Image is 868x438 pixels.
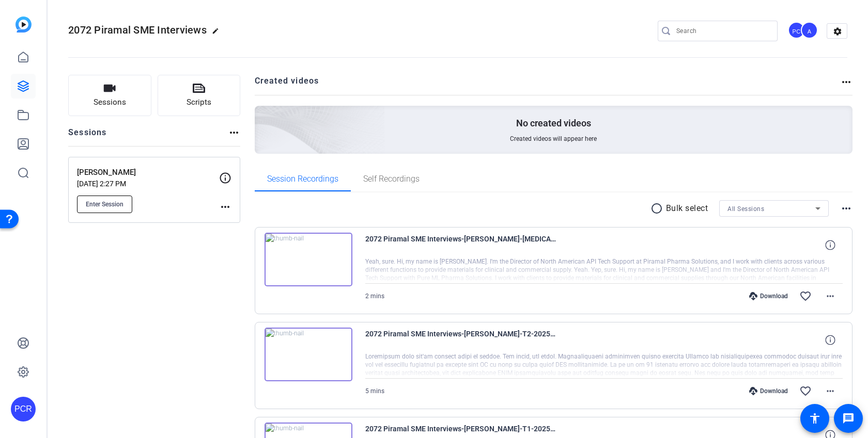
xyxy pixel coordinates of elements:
[212,27,224,40] mat-icon: edit
[650,202,666,215] mat-icon: radio_button_unchecked
[139,4,385,228] img: Creted videos background
[68,126,107,146] h2: Sessions
[827,24,848,39] mat-icon: settings
[365,328,556,352] span: 2072 Piramal SME Interviews-[PERSON_NAME]-T2-2025-09-23-13-51-55-145-0
[265,328,352,381] img: thumb-nail
[666,202,708,215] p: Bulk select
[799,290,812,302] mat-icon: favorite_border
[727,205,764,213] span: All Sessions
[365,387,384,395] span: 5 mins
[676,25,769,37] input: Search
[840,76,853,88] mat-icon: more_horiz
[11,397,36,421] div: PCR
[510,135,597,143] span: Created videos will appear here
[824,290,836,302] mat-icon: more_horiz
[363,175,420,183] span: Self Recordings
[16,17,32,33] img: blue-gradient.svg
[187,96,211,108] span: Scripts
[840,202,853,215] mat-icon: more_horiz
[788,22,805,39] div: PC
[94,96,126,108] span: Sessions
[86,200,123,208] span: Enter Session
[824,385,836,397] mat-icon: more_horiz
[267,175,338,183] span: Session Recordings
[255,75,841,95] h2: Created videos
[516,117,591,129] p: No created videos
[158,75,241,116] button: Scripts
[744,292,793,300] div: Download
[801,22,819,40] ngx-avatar: Annie
[68,75,151,116] button: Sessions
[265,233,352,286] img: thumb-nail
[77,180,219,188] p: [DATE] 2:27 PM
[801,22,818,39] div: A
[68,24,207,36] span: 2072 Piramal SME Interviews
[809,412,821,425] mat-icon: accessibility
[842,412,855,425] mat-icon: message
[744,387,793,395] div: Download
[228,126,240,139] mat-icon: more_horiz
[77,167,219,179] p: [PERSON_NAME]
[788,22,806,40] ngx-avatar: Paul C. Rosen
[219,201,231,213] mat-icon: more_horiz
[365,233,556,257] span: 2072 Piramal SME Interviews-[PERSON_NAME]-[MEDICAL_DATA]-2025-09-23-13-57-15-411-0
[365,293,384,300] span: 2 mins
[77,196,132,213] button: Enter Session
[799,385,812,397] mat-icon: favorite_border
